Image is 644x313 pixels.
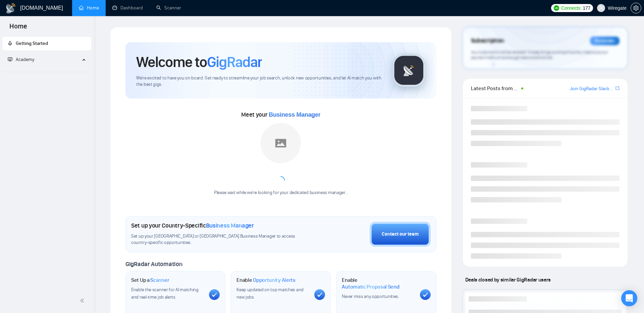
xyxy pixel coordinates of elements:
[392,54,426,87] img: gigradar-logo.png
[241,111,320,118] span: Meet your
[583,4,590,12] span: 177
[554,5,559,11] img: upwork-logo.png
[463,274,553,286] span: Deals closed by similar GigRadar users
[631,3,641,13] button: setting
[342,277,414,290] h1: Enable
[590,37,620,45] div: Reminder
[342,284,399,290] span: Automatic Proposal Send
[156,5,181,11] a: searchScanner
[2,37,91,50] li: Getting Started
[236,277,296,284] h1: Enable
[8,41,12,46] span: rocket
[112,5,143,11] a: dashboardDashboard
[2,69,91,73] li: Academy Homepage
[136,53,262,71] h1: Welcome to
[277,176,285,184] span: loading
[136,75,381,88] span: We're excited to have you on board. Get ready to streamline your job search, unlock new opportuni...
[131,222,254,229] h1: Set up your Country-Specific
[150,277,169,284] span: Scanner
[8,57,34,62] span: Academy
[253,277,296,284] span: Opportunity Alerts
[261,123,301,163] img: placeholder.png
[615,85,620,91] a: export
[206,222,254,229] span: Business Manager
[631,5,641,11] a: setting
[342,294,399,299] span: Never miss any opportunities.
[131,233,311,246] span: Set up your [GEOGRAPHIC_DATA] or [GEOGRAPHIC_DATA] Business Manager to access country-specific op...
[570,85,614,92] a: Join GigRadar Slack Community
[207,53,262,71] span: GigRadar
[79,5,99,11] a: homeHome
[471,84,520,92] span: Latest Posts from the GigRadar Community
[471,35,504,47] span: Subscription
[16,57,34,62] span: Academy
[382,231,419,238] div: Contact our team
[131,287,199,300] span: Enable the scanner for AI matching and real-time job alerts.
[269,111,320,118] span: Business Manager
[5,3,16,14] img: logo
[8,57,12,62] span: fund-projection-screen
[615,85,620,91] span: export
[131,277,169,284] h1: Set Up a
[210,190,352,196] div: Please wait while we're looking for your dedicated business manager...
[16,41,48,46] span: Getting Started
[599,6,603,10] span: user
[80,297,87,304] span: double-left
[236,287,304,300] span: Keep updated on top matches and new jobs.
[621,290,637,306] div: Open Intercom Messenger
[125,260,182,268] span: GigRadar Automation
[4,21,33,36] span: Home
[631,5,641,11] span: setting
[561,4,581,12] span: Connects:
[370,222,431,247] button: Contact our team
[471,50,608,60] span: Your subscription will be renewed. To keep things running smoothly, make sure your payment method...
